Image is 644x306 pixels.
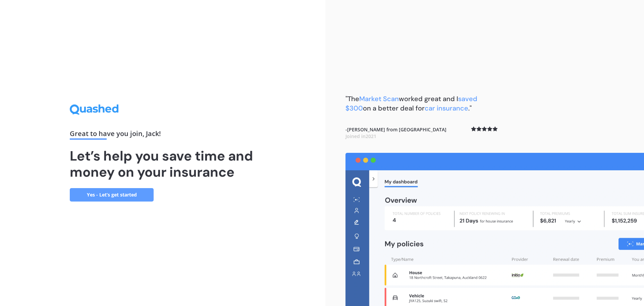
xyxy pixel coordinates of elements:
[345,126,446,139] b: - [PERSON_NAME] from [GEOGRAPHIC_DATA]
[70,130,256,140] div: Great to have you join , Jack !
[345,94,477,113] b: "The worked great and I on a better deal for ."
[345,153,644,306] img: dashboard.webp
[359,94,399,103] span: Market Scan
[345,94,477,113] span: saved $300
[345,133,376,139] span: Joined in 2021
[70,148,256,180] h1: Let’s help you save time and money on your insurance
[425,104,468,113] span: car insurance
[70,188,154,202] a: Yes - Let’s get started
